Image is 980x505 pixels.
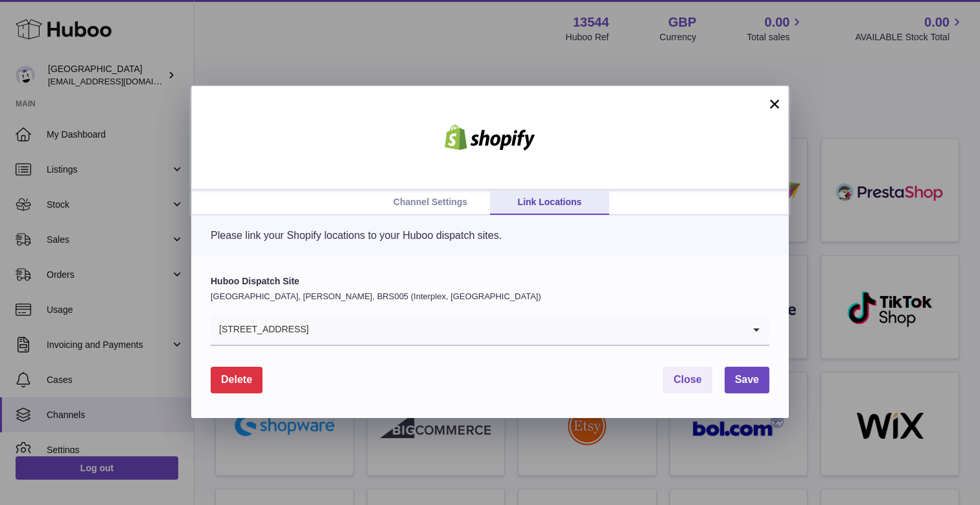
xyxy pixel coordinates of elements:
[211,228,769,243] p: Please link your Shopify locations to your Huboo dispatch sites.
[211,367,262,393] button: Delete
[725,367,769,393] button: Save
[663,367,712,393] button: Close
[767,96,782,112] button: ×
[371,190,490,215] a: Channel Settings
[211,291,769,302] p: [GEOGRAPHIC_DATA], [PERSON_NAME], BRS005 (Interplex, [GEOGRAPHIC_DATA])
[435,125,545,151] img: shopify
[673,374,702,385] span: Close
[211,275,769,288] label: Huboo Dispatch Site
[735,374,759,385] span: Save
[490,190,609,215] a: Link Locations
[211,315,309,345] span: [STREET_ADDRESS]
[211,315,769,346] div: Search for option
[221,374,252,385] span: Delete
[309,315,743,345] input: Search for option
